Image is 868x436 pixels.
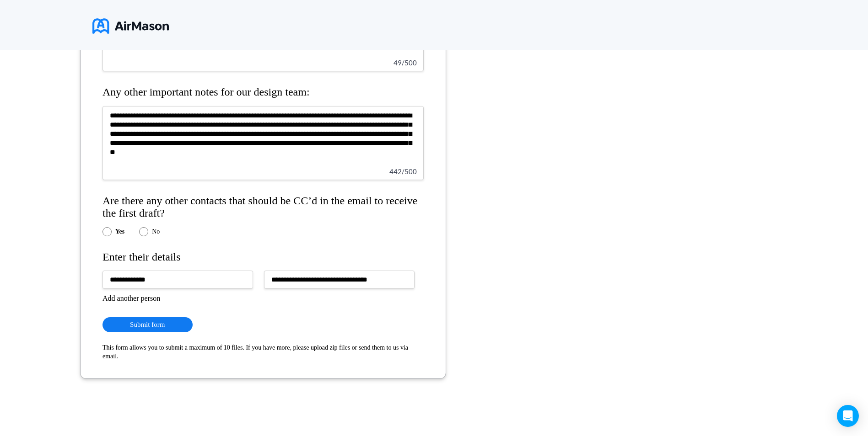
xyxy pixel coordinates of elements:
span: This form allows you to submit a maximum of 10 files. If you have more, please upload zip files o... [102,344,408,359]
div: Open Intercom Messenger [837,405,859,427]
span: 49 / 500 [394,58,417,67]
img: logo [92,15,169,37]
h4: Are there any other contacts that should be CC’d in the email to receive the first draft? [102,195,424,220]
label: No [152,228,160,235]
span: 442 / 500 [389,167,417,175]
h4: Any other important notes for our design team: [102,86,424,99]
h4: Enter their details [102,251,424,264]
button: Submit form [102,317,193,332]
button: Add another person [102,294,160,303]
label: Yes [115,228,124,235]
